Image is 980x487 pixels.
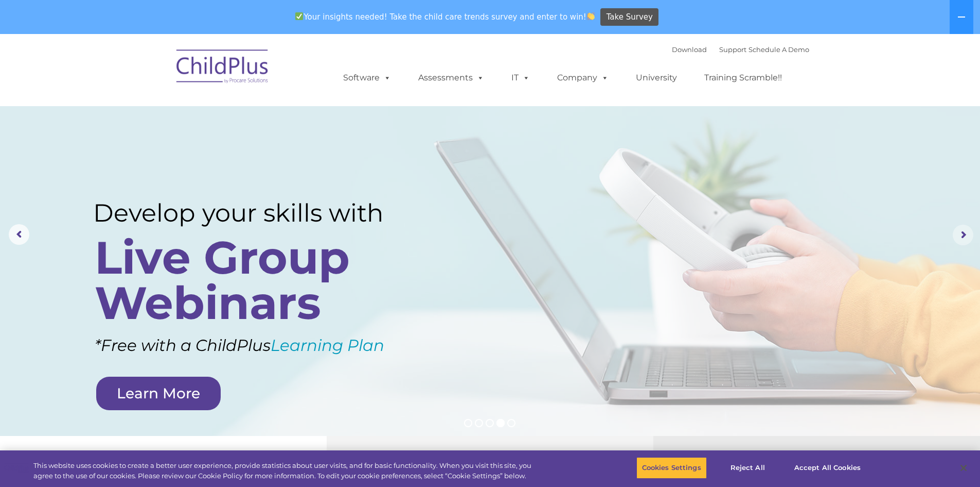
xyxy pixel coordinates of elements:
button: Accept All Cookies [789,457,866,479]
a: Assessments [408,68,494,88]
a: Learn More [96,377,221,410]
a: Schedule A Demo [749,45,809,54]
img: ChildPlus by Procare Solutions [171,42,274,94]
span: Phone number [143,110,187,118]
a: Support [719,45,746,54]
font: | [672,45,809,54]
button: Reject All [716,457,780,479]
span: Your insights needed! Take the child care trends survey and enter to win! [291,7,599,27]
img: ✅ [295,12,303,20]
rs-layer: Develop your skills with [93,198,417,228]
span: Take Survey [607,8,653,26]
a: University [626,68,687,88]
img: 👏 [587,12,595,20]
a: Software [333,68,401,88]
a: Company [547,68,619,88]
a: Training Scramble!! [694,68,792,88]
button: Cookies Settings [636,457,707,479]
a: Download [672,45,707,54]
rs-layer: *Free with a ChildPlus [95,331,441,360]
a: Learning Plan [271,335,384,355]
a: Take Survey [600,8,658,26]
div: This website uses cookies to create a better user experience, provide statistics about user visit... [33,461,539,481]
button: Close [952,457,975,479]
span: Last name [143,68,174,76]
a: IT [501,68,540,88]
rs-layer: Live Group Webinars [95,235,413,326]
